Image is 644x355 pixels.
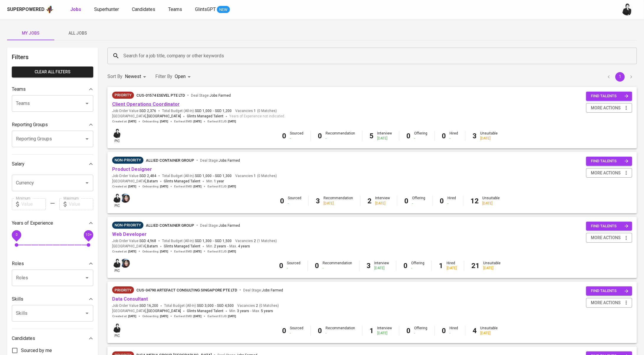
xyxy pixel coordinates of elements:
[112,108,156,114] span: Job Order Value
[125,71,148,82] div: Newest
[414,326,427,336] div: Offering
[213,108,214,114] span: -
[132,7,155,12] span: Candidates
[206,179,224,183] span: Min.
[174,314,202,318] span: Earliest EMD :
[261,309,273,313] span: 5 years
[471,262,480,270] b: 21
[200,158,240,163] span: Deal Stage :
[375,201,390,206] div: [DATE]
[250,308,251,314] span: -
[12,119,93,131] div: Reporting Groups
[187,114,223,118] span: Glints Managed Talent
[128,119,136,124] span: [DATE]
[187,309,223,313] span: Glints Managed Talent
[586,233,632,243] button: more actions
[136,93,185,98] span: CUS-01574 Esevel Pte Ltd
[290,326,303,336] div: Sourced
[112,193,122,208] div: pic
[160,314,168,318] span: [DATE]
[375,196,390,206] div: Interview
[195,174,212,179] span: SGD 1,000
[83,135,91,143] button: Open
[323,196,353,206] div: Recommendation
[229,114,285,119] span: Years of Experience not indicated.
[112,222,143,229] div: Pending Client’s Feedback, Sufficient Talents in Pipeline
[12,161,24,168] p: Salary
[139,303,158,308] span: SGD 16,200
[112,287,134,293] span: Priority
[94,7,119,12] span: Superhunter
[288,201,301,206] div: -
[591,93,629,100] span: find talents
[21,198,46,210] input: Value
[12,121,48,128] p: Reporting Groups
[470,197,479,205] b: 12
[237,309,249,313] span: 3 years
[113,129,122,138] img: medwi@glints.com
[323,261,352,271] div: Recommendation
[112,184,136,189] span: Created at :
[175,71,193,82] div: Open
[287,266,300,271] div: -
[622,4,633,15] img: medwi@glints.com
[213,239,214,244] span: -
[377,326,392,336] div: Interview
[132,6,156,13] a: Candidates
[168,6,183,13] a: Teams
[447,196,456,206] div: Hired
[316,197,320,205] b: 3
[377,131,392,141] div: Interview
[112,101,180,107] a: Client Operations Coordinator
[193,184,202,189] span: [DATE]
[21,347,52,354] span: Sourced by me
[12,67,93,77] button: Clear All filters
[7,5,54,14] a: Superpoweredapp logo
[228,119,236,124] span: [DATE]
[125,73,141,80] p: Newest
[326,331,355,336] div: -
[12,220,53,227] p: Years of Experience
[12,158,93,170] div: Salary
[406,327,411,335] b: 0
[146,223,194,228] span: Allied Container Group
[94,6,120,13] a: Superhunter
[323,201,353,206] div: [DATE]
[280,197,284,205] b: 0
[213,174,214,179] span: -
[162,239,232,244] span: Total Budget (All-In)
[290,331,303,336] div: -
[113,324,122,333] img: medwi@glints.com
[160,119,168,124] span: [DATE]
[318,327,322,335] b: 0
[207,119,236,124] span: Earliest ECJD :
[414,131,427,141] div: Offering
[174,184,202,189] span: Earliest EMD :
[442,132,446,140] b: 0
[403,262,408,270] b: 0
[439,262,443,270] b: 1
[155,73,172,80] p: Filter By
[58,30,98,37] span: All Jobs
[603,72,637,82] nav: pagination navigation
[482,196,500,206] div: Unsuitable
[83,99,91,108] button: Open
[290,131,303,141] div: Sourced
[174,249,202,254] span: Earliest EMD :
[70,6,82,13] a: Jobs
[12,296,23,303] p: Skills
[112,258,122,273] div: pic
[287,261,300,271] div: Sourced
[367,262,371,270] b: 3
[450,131,458,141] div: Hired
[160,184,168,189] span: [DATE]
[315,262,319,270] b: 0
[591,223,629,230] span: find talents
[255,303,258,308] span: 2
[112,239,156,244] span: Job Order Value
[139,239,156,244] span: SGD 4,968
[237,303,279,308] span: Vacancies ( 0 Matches )
[586,286,632,296] button: find talents
[238,244,250,248] span: 4 years
[12,335,35,342] p: Candidates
